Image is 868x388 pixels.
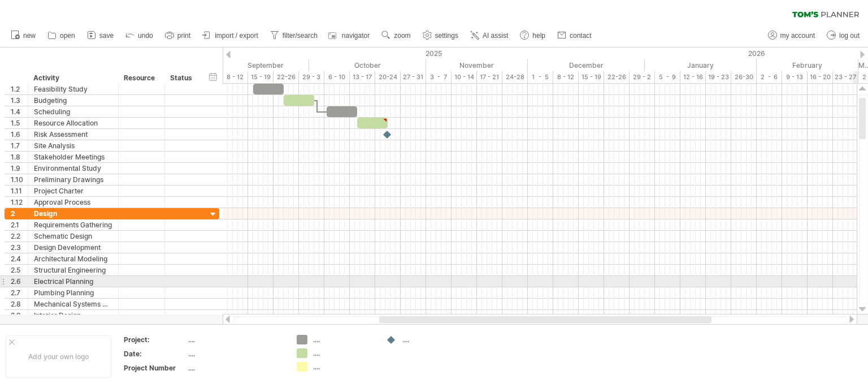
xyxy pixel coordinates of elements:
a: log out [824,28,863,43]
div: Project Number [124,363,186,373]
a: AI assist [467,28,511,43]
a: help [517,28,549,43]
div: 2.6 [11,276,28,287]
div: 1.8 [11,152,28,162]
a: import / export [199,28,262,43]
a: print [162,28,194,43]
div: Resource Allocation [34,118,112,128]
div: 2.5 [11,265,28,275]
div: 27 - 31 [401,71,426,83]
span: save [99,32,114,40]
div: November 2025 [426,59,528,71]
a: save [84,28,117,43]
div: .... [188,363,283,373]
div: 15 - 19 [248,71,274,83]
div: Mechanical Systems Design [34,299,112,309]
div: .... [188,335,283,344]
div: 1.6 [11,129,28,140]
div: 1.9 [11,163,28,174]
div: 1.10 [11,174,28,185]
div: 2.8 [11,299,28,309]
a: navigator [327,28,373,43]
div: 1.11 [11,186,28,196]
span: filter/search [283,32,318,40]
div: Feasibility Study [34,84,112,94]
div: 8 - 12 [553,71,579,83]
div: .... [188,349,283,359]
span: help [532,32,545,40]
div: 23 - 27 [833,71,858,83]
div: Project: [124,335,186,344]
a: undo [123,28,157,43]
div: 2.3 [11,242,28,253]
div: 13 - 17 [350,71,375,83]
span: my account [780,32,815,40]
a: zoom [379,28,414,43]
div: Design [34,208,112,219]
div: .... [402,335,464,344]
div: 26-30 [731,71,757,83]
div: .... [313,335,375,344]
div: 2.7 [11,287,28,298]
div: Schematic Design [34,231,112,242]
div: Structural Engineering [34,265,112,275]
div: 1.2 [11,84,28,94]
a: contact [554,28,595,43]
a: my account [765,28,818,43]
div: 2.4 [11,253,28,264]
div: 22-26 [274,71,299,83]
div: 1.5 [11,118,28,128]
div: Stakeholder Meetings [34,152,112,162]
div: Activity [33,72,112,84]
span: AI assist [483,32,508,40]
div: Environmental Study [34,163,112,174]
div: Date: [124,349,186,359]
span: contact [570,32,592,40]
div: 17 - 21 [477,71,502,83]
div: February 2026 [757,59,858,71]
div: 1.12 [11,197,28,208]
a: open [45,28,79,43]
div: 5 - 9 [655,71,680,83]
div: December 2025 [528,59,645,71]
div: Project Charter [34,186,112,196]
div: 24-28 [502,71,528,83]
div: 29 - 2 [630,71,655,83]
span: undo [138,32,153,40]
span: import / export [215,32,258,40]
div: Design Development [34,242,112,253]
div: 8 - 12 [223,71,248,83]
div: Risk Assessment [34,129,112,140]
div: October 2025 [309,59,426,71]
div: 29 - 3 [299,71,324,83]
div: January 2026 [645,59,757,71]
div: Approval Process [34,197,112,208]
div: 15 - 19 [579,71,604,83]
div: Site Analysis [34,140,112,151]
div: 6 - 10 [324,71,350,83]
div: Requirements Gathering [34,219,112,230]
div: 2.1 [11,219,28,230]
div: 1.7 [11,140,28,151]
span: print [177,32,190,40]
div: 2.9 [11,310,28,321]
span: open [60,32,75,40]
div: 9 - 13 [782,71,808,83]
div: 20-24 [375,71,401,83]
span: new [23,32,36,40]
div: 10 - 14 [452,71,477,83]
div: 16 - 20 [808,71,833,83]
div: Status [170,72,195,84]
div: 1.4 [11,106,28,117]
div: 22-26 [604,71,630,83]
a: filter/search [267,28,321,43]
div: .... [313,348,375,358]
span: zoom [394,32,410,40]
div: 2 - 6 [757,71,782,83]
div: 1.3 [11,95,28,106]
a: settings [420,28,462,43]
div: Add your own logo [6,335,111,378]
div: 19 - 23 [706,71,731,83]
div: Plumbing Planning [34,287,112,298]
span: settings [435,32,458,40]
